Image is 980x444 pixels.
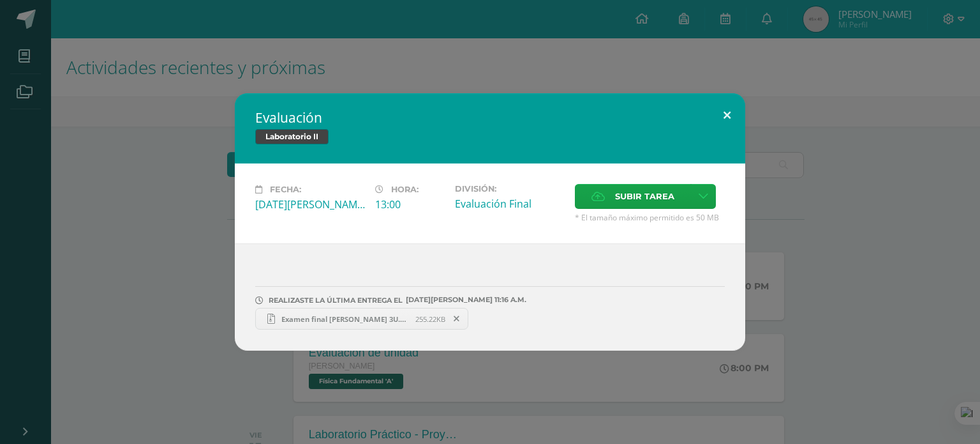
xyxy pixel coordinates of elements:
span: Subir tarea [615,185,674,208]
a: Examen final [PERSON_NAME] 3U.zip 255.22KB [255,308,468,330]
span: Laboratorio II [255,129,329,144]
span: Examen final [PERSON_NAME] 3U.zip [275,314,415,324]
div: [DATE][PERSON_NAME] [255,197,365,211]
span: Fecha: [270,185,301,194]
div: 13:00 [375,197,445,211]
span: [DATE][PERSON_NAME] 11:16 A.M. [403,300,526,300]
span: Hora: [391,185,419,194]
button: Close (Esc) [709,93,745,137]
h2: Evaluación [255,109,725,126]
span: 255.22KB [415,314,445,324]
span: Remover entrega [446,312,468,326]
span: REALIZASTE LA ÚLTIMA ENTREGA EL [269,296,403,305]
div: Evaluación Final [455,197,565,211]
label: División: [455,184,565,194]
span: * El tamaño máximo permitido es 50 MB [575,212,725,223]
